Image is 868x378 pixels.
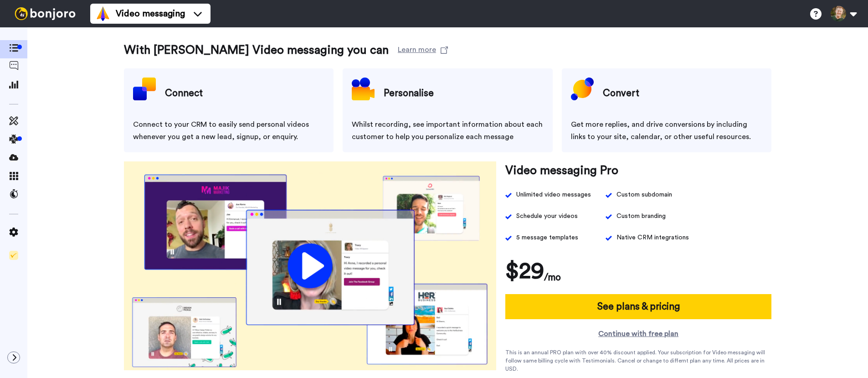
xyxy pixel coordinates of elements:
[616,210,666,223] span: Custom branding
[516,189,591,201] div: Unlimited video messages
[516,232,578,244] span: 5 message templates
[616,189,672,201] div: Custom subdomain
[603,82,639,105] h4: Convert
[505,161,618,180] h3: Video messaging Pro
[11,7,79,20] img: bj-logo-header-white.svg
[544,270,561,285] h4: /mo
[597,299,680,314] h4: See plans & pricing
[124,41,389,59] h3: With [PERSON_NAME] Video messaging you can
[116,7,185,20] span: Video messaging
[616,232,689,244] span: Native CRM integrations
[165,82,203,105] h4: Connect
[384,82,434,105] h4: Personalise
[352,119,543,143] div: Whilst recording, see important information about each customer to help you personalize each message
[505,328,771,339] a: Continue with free plan
[398,44,436,53] div: Learn more
[133,119,324,143] div: Connect to your CRM to easily send personal videos whenever you get a new lead, signup, or enquiry.
[96,6,110,21] img: vm-color.svg
[398,41,448,59] a: Learn more
[505,348,771,373] div: This is an annual PRO plan with over 40% discount applied. Your subscription for Video messaging ...
[516,210,578,223] span: Schedule your videos
[505,258,544,285] h1: $29
[9,251,18,260] img: Checklist.svg
[571,119,762,143] div: Get more replies, and drive conversions by including links to your site, calendar, or other usefu...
